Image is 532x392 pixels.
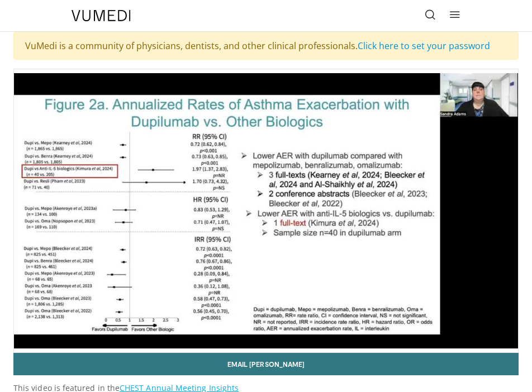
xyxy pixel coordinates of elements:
[14,69,518,352] video-js: Video Player
[13,32,519,60] div: VuMedi is a community of physicians, dentists, and other clinical professionals.
[358,40,490,52] a: Click here to set your password
[13,353,519,375] a: Email [PERSON_NAME]
[72,10,131,21] img: VuMedi Logo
